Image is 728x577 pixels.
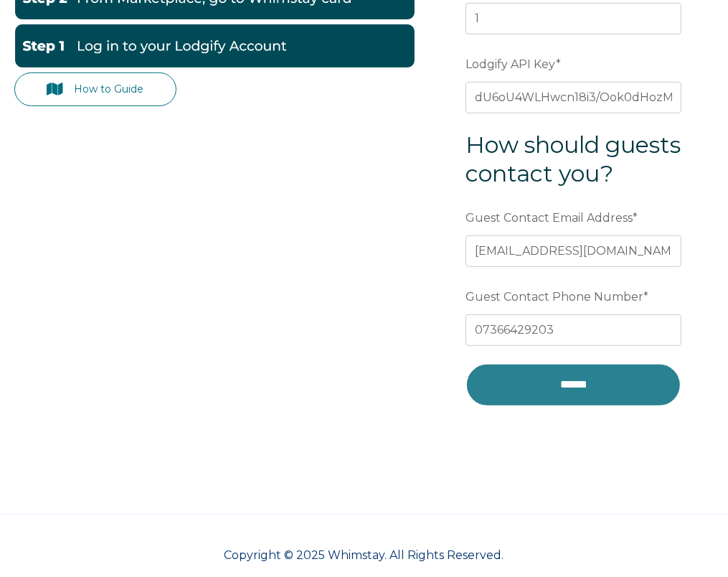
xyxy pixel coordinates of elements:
[465,131,681,187] span: How should guests contact you?
[465,286,643,308] span: Guest Contact Phone Number
[14,24,415,67] img: Lodgify1
[465,53,556,75] span: Lodgify API Key
[14,72,176,106] a: How to Guide
[465,207,633,229] span: Guest Contact Email Address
